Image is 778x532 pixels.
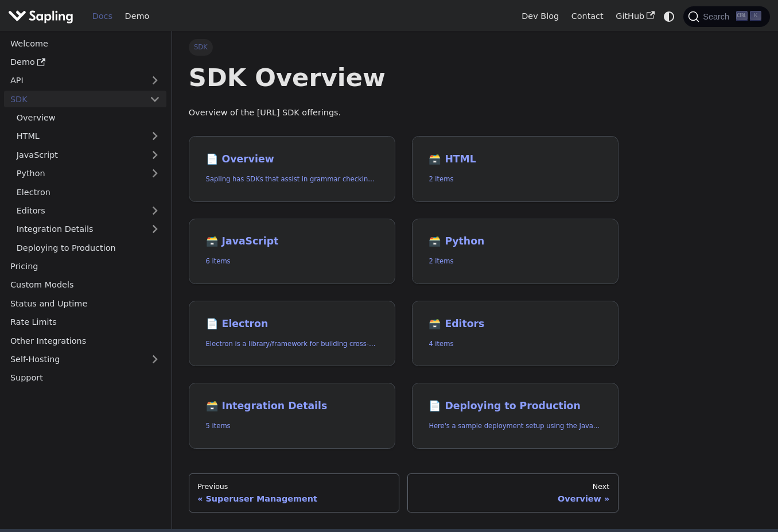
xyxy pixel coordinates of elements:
a: PreviousSuperuser Management [189,473,399,512]
a: 🗃️ Integration Details5 items [189,383,395,449]
p: 2 items [429,174,601,185]
p: 2 items [429,256,601,267]
a: 🗃️ Python2 items [412,219,618,285]
a: 📄️ ElectronElectron is a library/framework for building cross-platform desktop apps with JavaScri... [189,301,395,367]
button: Search (Ctrl+K) [683,6,769,27]
a: API [4,72,143,89]
p: Electron is a library/framework for building cross-platform desktop apps with JavaScript, HTML, a... [206,339,378,350]
button: Expand sidebar category 'Editors' [143,203,166,219]
a: Status and Uptime [4,295,166,312]
a: Overview [10,110,166,126]
h2: JavaScript [206,235,378,248]
a: SDK [4,91,143,107]
span: Search [699,12,736,21]
a: Sapling.ai [8,8,77,25]
a: Welcome [4,35,166,52]
p: 4 items [429,339,601,350]
h2: Python [429,235,601,248]
a: Pricing [4,258,166,275]
div: Previous [197,482,390,491]
a: HTML [10,128,166,145]
a: Python [10,165,166,182]
h1: SDK Overview [189,62,618,93]
h2: HTML [429,153,601,166]
p: Sapling has SDKs that assist in grammar checking text for Python and JavaScript, and an HTTP API ... [206,174,378,185]
h2: Overview [206,153,378,166]
h2: Deploying to Production [429,400,601,413]
div: Superuser Management [197,494,390,504]
p: 6 items [206,256,378,267]
a: 🗃️ HTML2 items [412,136,618,202]
a: Other Integrations [4,332,166,349]
p: 5 items [206,421,378,432]
div: Overview [417,494,609,504]
a: Contact [565,7,610,25]
a: Electron [10,184,166,200]
nav: Breadcrumbs [189,39,618,55]
a: Demo [119,7,155,25]
button: Collapse sidebar category 'SDK' [143,91,166,107]
kbd: K [750,11,761,21]
a: NextOverview [407,473,618,512]
a: JavaScript [10,146,166,163]
button: Expand sidebar category 'API' [143,72,166,89]
nav: Docs pages [189,473,618,512]
a: Demo [4,54,166,71]
div: Next [417,482,609,491]
h2: Editors [429,318,601,331]
a: Support [4,370,166,386]
a: 📄️ OverviewSapling has SDKs that assist in grammar checking text for Python and JavaScript, and a... [189,136,395,202]
h2: Integration Details [206,400,378,413]
img: Sapling.ai [8,8,73,25]
a: Dev Blog [515,7,565,25]
a: Custom Models [4,277,166,293]
a: GitHub [609,7,660,25]
a: Integration Details [10,221,166,238]
a: 🗃️ JavaScript6 items [189,219,395,285]
a: Docs [86,7,119,25]
a: Editors [10,203,143,219]
a: Self-Hosting [4,351,166,368]
a: 🗃️ Editors4 items [412,301,618,367]
p: Here's a sample deployment setup using the JavaScript SDK along with a Python backend. [429,421,601,432]
a: Rate Limits [4,314,166,331]
p: Overview of the [URL] SDK offerings. [189,106,618,120]
button: Switch between dark and light mode (currently system mode) [661,8,678,25]
h2: Electron [206,318,378,331]
a: Deploying to Production [10,239,166,256]
span: SDK [189,39,213,55]
a: 📄️ Deploying to ProductionHere's a sample deployment setup using the JavaScript SDK along with a ... [412,383,618,449]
